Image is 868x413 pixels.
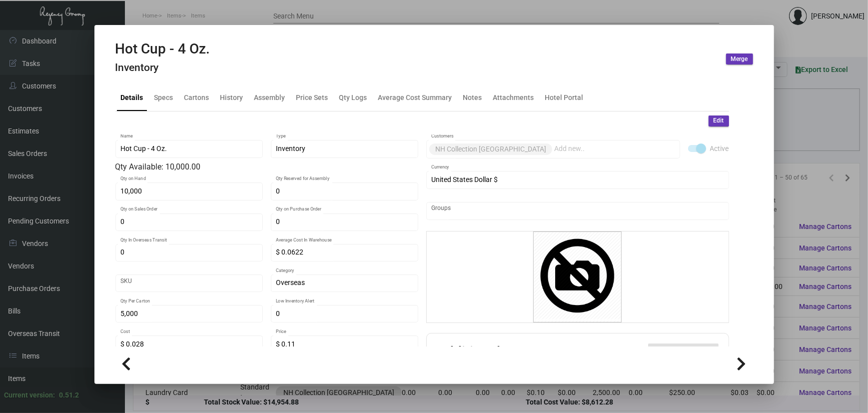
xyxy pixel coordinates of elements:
div: History [220,92,243,102]
div: 0.51.2 [59,390,79,400]
input: Add new.. [554,145,675,153]
div: Cartons [184,92,209,102]
input: Add new.. [431,207,724,215]
div: Assembly [254,92,285,102]
div: Average Cost Summary [378,92,452,102]
mat-chip: NH Collection [GEOGRAPHIC_DATA] [429,143,552,155]
div: Current version: [4,390,55,400]
button: Edit [709,115,729,126]
div: Attachments [493,92,534,102]
span: Edit [714,116,724,125]
h4: Inventory [115,61,210,74]
button: Merge [726,53,753,64]
h2: Hot Cup - 4 Oz. [115,40,210,57]
div: Details [121,92,143,102]
div: Qty Available: 10,000.00 [115,161,418,173]
button: Add Additional Fee [648,343,719,361]
div: Qty Logs [339,92,367,102]
div: Hotel Portal [545,92,584,102]
div: Price Sets [296,92,328,102]
div: Specs [154,92,173,102]
span: Merge [731,55,748,63]
h2: Additional Fees [437,343,534,361]
span: Active [710,142,729,154]
div: Notes [463,92,482,102]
